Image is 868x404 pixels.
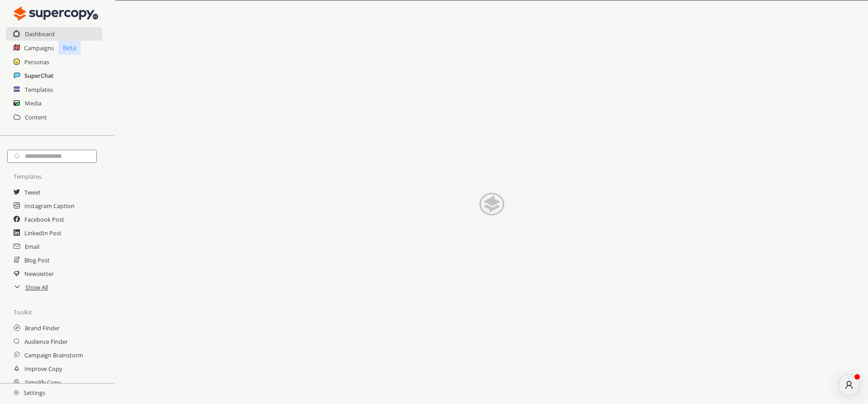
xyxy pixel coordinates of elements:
a: Instagram Caption [24,199,75,213]
a: Newsletter [24,267,54,280]
a: Simplify Copy [25,375,61,389]
p: Beta [58,41,81,55]
a: Templates [25,83,53,96]
a: Email [25,240,39,253]
button: atlas-launcher [838,374,860,396]
a: Dashboard [25,27,55,41]
a: Show All [25,280,48,294]
a: Media [25,96,42,110]
a: Personas [24,55,49,69]
a: Campaign Brainstorm [24,348,83,362]
a: Content [25,110,47,124]
a: Facebook Post [24,213,64,226]
a: LinkedIn Post [24,226,61,240]
a: Campaigns [24,41,54,55]
div: atlas-message-author-avatar [838,374,860,396]
img: Close [14,5,98,23]
a: SuperChat [24,69,53,82]
a: Tweet [24,185,41,199]
a: Blog Post [24,253,50,267]
a: Brand Finder [25,321,60,335]
img: Close [14,390,19,395]
a: Audience Finder [24,335,68,348]
img: Close [392,157,591,248]
a: Improve Copy [24,362,62,375]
